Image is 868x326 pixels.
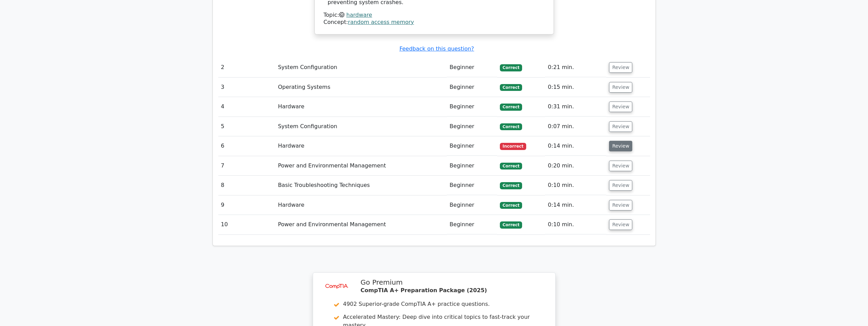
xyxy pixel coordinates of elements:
[447,156,497,176] td: Beginner
[447,117,497,136] td: Beginner
[500,221,522,228] span: Correct
[275,117,447,136] td: System Configuration
[218,58,275,77] td: 2
[500,84,522,91] span: Correct
[609,62,632,73] button: Review
[545,97,606,117] td: 0:31 min.
[500,104,522,110] span: Correct
[275,78,447,97] td: Operating Systems
[447,97,497,117] td: Beginner
[324,19,545,26] div: Concept:
[324,12,545,19] div: Topic:
[275,97,447,117] td: Hardware
[609,161,632,171] button: Review
[545,78,606,97] td: 0:15 min.
[447,78,497,97] td: Beginner
[500,64,522,71] span: Correct
[545,195,606,215] td: 0:14 min.
[348,19,414,25] a: random access memory
[275,215,447,234] td: Power and Environmental Management
[447,58,497,77] td: Beginner
[609,82,632,93] button: Review
[447,176,497,195] td: Beginner
[346,12,372,18] a: hardware
[545,117,606,136] td: 0:07 min.
[545,136,606,156] td: 0:14 min.
[275,176,447,195] td: Basic Troubleshooting Techniques
[609,121,632,132] button: Review
[545,215,606,234] td: 0:10 min.
[609,219,632,230] button: Review
[500,123,522,130] span: Correct
[609,141,632,151] button: Review
[218,215,275,234] td: 10
[218,117,275,136] td: 5
[275,58,447,77] td: System Configuration
[500,163,522,169] span: Correct
[399,45,474,52] a: Feedback on this question?
[609,180,632,191] button: Review
[545,58,606,77] td: 0:21 min.
[500,182,522,189] span: Correct
[500,202,522,209] span: Correct
[609,200,632,210] button: Review
[545,176,606,195] td: 0:10 min.
[218,176,275,195] td: 8
[545,156,606,176] td: 0:20 min.
[275,195,447,215] td: Hardware
[447,215,497,234] td: Beginner
[218,156,275,176] td: 7
[447,136,497,156] td: Beginner
[275,136,447,156] td: Hardware
[447,195,497,215] td: Beginner
[275,156,447,176] td: Power and Environmental Management
[218,78,275,97] td: 3
[609,101,632,112] button: Review
[218,136,275,156] td: 6
[218,97,275,117] td: 4
[500,143,526,150] span: Incorrect
[218,195,275,215] td: 9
